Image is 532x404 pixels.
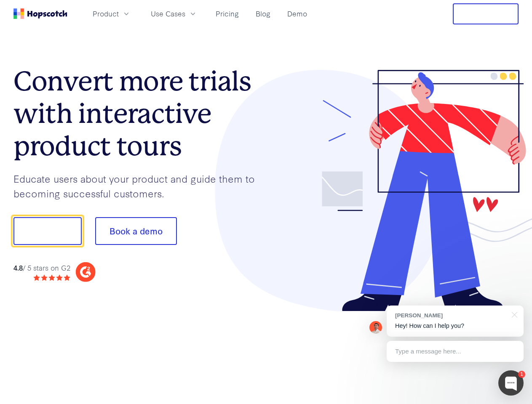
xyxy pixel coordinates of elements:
button: Free Trial [453,3,519,24]
span: Use Cases [151,8,185,19]
div: Type a message here... [387,341,524,362]
p: Educate users about your product and guide them to becoming successful customers. [13,171,266,200]
a: Pricing [212,7,242,21]
p: Hey! How can I help you? [395,322,515,330]
button: Book a demo [95,217,177,245]
img: Mark Spera [369,321,382,334]
div: 1 [518,371,525,378]
button: Product [88,7,136,21]
div: [PERSON_NAME] [395,311,507,319]
div: / 5 stars on G2 [13,263,70,273]
a: Blog [252,7,274,21]
a: Demo [284,7,310,21]
button: Show me! [13,217,82,245]
a: Home [13,8,67,19]
button: Use Cases [146,7,202,21]
h1: Convert more trials with interactive product tours [13,65,266,162]
span: Product [93,8,119,19]
strong: 4.8 [13,263,23,272]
